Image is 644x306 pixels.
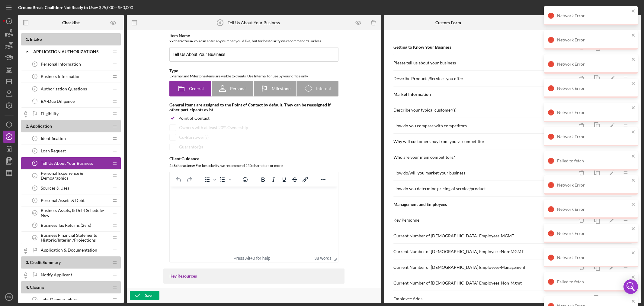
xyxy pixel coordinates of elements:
[18,5,96,10] b: GroundBreak Coalition-Not Ready to Use
[318,175,328,184] button: Reveal or hide additional toolbar items
[393,265,575,270] div: Current Number of [DEMOGRAPHIC_DATA] Employees-Management
[30,260,61,265] span: Credit Summary
[26,123,29,129] span: 2 .
[393,44,451,50] b: Getting to Know Your Business
[62,20,80,25] b: Checklist
[41,148,66,153] span: Loan Request
[26,285,29,290] span: 4 .
[226,256,279,261] div: Press Alt+0 for help
[393,139,575,144] div: Why will customers buy from you vs competitior
[557,37,630,42] div: Network Error
[26,37,29,42] span: 1 .
[41,74,81,79] span: Business Information
[631,33,636,38] button: close
[332,254,338,262] div: Press the Up and Down arrow keys to resize the editor.
[279,175,289,184] button: Underline
[228,20,280,25] div: Tell Us About Your Business
[314,256,332,261] button: 38 words
[174,175,184,184] button: Undo
[631,81,636,87] button: close
[393,171,575,175] div: How do/will you market your business
[631,202,636,208] button: close
[393,233,575,238] div: Current Number of [DEMOGRAPHIC_DATA] Employees-MGMT
[631,226,636,232] button: close
[130,291,159,300] button: Save
[26,260,29,265] span: 3 .
[393,296,575,301] div: Employee Adds
[557,158,630,163] div: Failed to fetch
[34,75,36,78] tspan: 2
[557,231,630,236] div: Network Error
[41,297,78,302] span: Jobs Demographics
[3,291,15,303] button: MK
[272,86,290,91] span: Milestone
[169,163,195,168] b: 248 character s •
[34,174,36,177] tspan: 7
[34,199,36,202] tspan: 9
[631,275,636,280] button: close
[33,224,36,227] tspan: 11
[557,207,630,212] div: Network Error
[170,187,338,254] iframe: Rich Text Area
[18,5,133,10] div: • $25,000 - $50,000
[557,62,630,67] div: Network Error
[41,62,81,67] span: Personal Information
[107,16,120,30] button: Preview as
[41,136,66,141] span: Identification
[41,198,85,203] span: Personal Assets & Debt
[41,248,97,252] span: Application & Documentation
[33,236,36,239] tspan: 12
[631,8,636,14] button: close
[169,38,338,44] div: You can enter any number you'd like, but for best clarity we recommend 50 or less.
[169,103,338,112] div: General items are assigned to the Point of Contact by default. They can be reassigned if other pa...
[145,291,153,300] div: Save
[41,171,109,181] span: Personal Experience & Demographics
[34,63,36,66] tspan: 1
[169,33,338,38] div: Item Name
[557,183,630,187] div: Network Error
[7,295,11,299] text: MK
[557,13,630,18] div: Network Error
[393,186,575,191] div: How do you determine pricing of service/product
[435,20,461,25] b: Custom Form
[30,285,44,290] span: Closing
[41,111,59,116] span: Eligibility
[169,73,338,79] div: External and Milestone items are visible to clients. Use Internal for use by your office only.
[179,125,248,130] div: Owners with at least 20% Ownership
[631,299,636,304] button: close
[230,86,247,91] span: Personal
[169,68,338,73] div: Type
[41,186,69,190] span: Sources & Uses
[557,279,630,284] div: Failed to fetch
[41,161,93,166] span: Tell Us About Your Business
[393,281,575,285] div: Current Number of [DEMOGRAPHIC_DATA] Employees-Non-Mgmt
[169,156,338,161] div: Client Guidance
[631,250,636,256] button: close
[240,175,250,184] button: Emojis
[41,86,87,91] span: Authorization Questions
[34,149,36,152] tspan: 5
[631,105,636,111] button: close
[290,175,300,184] button: Strikethrough
[41,233,109,243] span: Business Financial Statements Historic/Interim /Projections
[217,175,232,184] div: Numbered list
[393,155,575,160] div: Who are your main competitors?
[179,145,203,149] div: Guarantor(s)
[178,116,210,121] div: Point of Contact
[41,208,109,218] span: Business Assets, & Debt Schedule-New
[41,223,91,228] span: Business Tax Returns (2yrs)
[631,154,636,159] button: close
[33,298,36,301] tspan: 13
[179,135,209,140] div: Co-Borrower(s)
[393,123,575,128] div: How do you compare with competitors
[393,108,575,112] div: Describe your typical customer(s)
[30,37,42,42] span: Intake
[557,86,630,91] div: Network Error
[34,187,36,190] tspan: 8
[30,123,52,129] span: Application
[631,178,636,184] button: close
[631,129,636,135] button: close
[557,255,630,260] div: Network Error
[169,39,193,43] b: 27 character s •
[393,60,575,65] div: Please tell us about your business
